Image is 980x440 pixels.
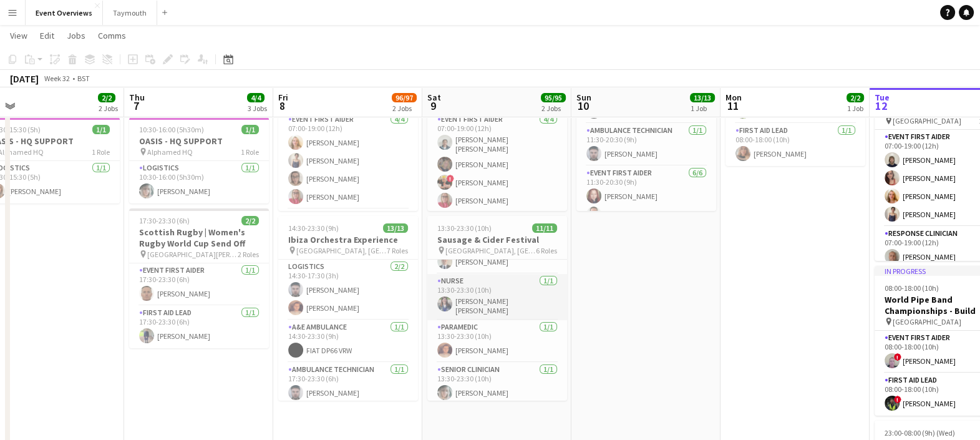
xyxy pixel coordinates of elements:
[92,147,110,157] span: 1 Role
[147,250,238,259] span: [GEOGRAPHIC_DATA][PERSON_NAME]
[248,104,267,113] div: 3 Jobs
[41,74,72,83] span: Week 32
[437,223,492,233] span: 13:30-23:30 (10h)
[147,147,193,157] span: Alphamed HQ
[129,208,269,348] app-job-card: 17:30-23:30 (6h)2/2Scottish Rugby | Women's Rugby World Cup Send Off [GEOGRAPHIC_DATA][PERSON_NAM...
[691,104,714,113] div: 1 Job
[885,428,955,438] span: 23:00-08:00 (9h) (Wed)
[92,125,110,134] span: 1/1
[724,99,742,113] span: 11
[725,124,865,166] app-card-role: First Aid Lead1/108:00-18:00 (10h)[PERSON_NAME]
[288,223,339,233] span: 14:30-23:30 (9h)
[576,166,716,299] app-card-role: Event First Aider6/611:30-20:30 (9h)[PERSON_NAME][PERSON_NAME]
[129,135,269,147] h3: OASIS - HQ SUPPORT
[139,125,204,134] span: 10:30-16:00 (5h30m)
[278,363,418,405] app-card-role: Ambulance Technician1/117:30-23:30 (6h)[PERSON_NAME]
[98,93,115,102] span: 2/2
[278,26,418,211] app-job-card: 07:00-00:00 (17h) (Sat)83/84Oasis @ [GEOGRAPHIC_DATA] [GEOGRAPHIC_DATA]27 RolesEMT1/107:00-19:00 ...
[893,116,961,125] span: [GEOGRAPHIC_DATA]
[885,283,939,293] span: 08:00-18:00 (10h)
[67,30,85,41] span: Jobs
[5,27,32,44] a: View
[893,317,961,326] span: [GEOGRAPHIC_DATA]
[425,99,441,113] span: 9
[875,92,890,103] span: Tue
[541,93,566,102] span: 95/95
[40,30,54,41] span: Edit
[847,93,864,102] span: 2/2
[894,353,901,361] span: !
[278,234,418,245] h3: Ibiza Orchestra Experience
[93,27,131,44] a: Comms
[129,227,269,249] h3: Scottish Rugby | Women's Rugby World Cup Send Off
[129,92,145,103] span: Thu
[278,320,418,363] app-card-role: A&E Ambulance1/114:30-23:30 (9h)FIAT DP66 VRW
[576,26,716,211] app-job-card: 11:30-23:00 (11h30m)13/13Summer in [GEOGRAPHIC_DATA] [GEOGRAPHIC_DATA], [GEOGRAPHIC_DATA]7 RolesA...
[541,104,565,113] div: 2 Jobs
[278,112,418,209] app-card-role: Event First Aider4/407:00-19:00 (12h)[PERSON_NAME][PERSON_NAME][PERSON_NAME][PERSON_NAME]
[62,27,90,44] a: Jobs
[247,93,264,102] span: 4/4
[536,246,557,255] span: 6 Roles
[447,175,454,182] span: !
[383,223,408,233] span: 13/13
[690,93,715,102] span: 13/13
[278,260,418,320] app-card-role: Logistics2/214:30-17:30 (3h)[PERSON_NAME][PERSON_NAME]
[35,27,59,44] a: Edit
[894,396,901,403] span: !
[129,161,269,203] app-card-role: Logistics1/110:30-16:00 (5h30m)[PERSON_NAME]
[241,125,259,134] span: 1/1
[387,246,408,255] span: 7 Roles
[278,92,288,103] span: Fri
[873,99,890,113] span: 12
[427,92,441,103] span: Sat
[725,92,742,103] span: Mon
[238,250,259,259] span: 2 Roles
[10,72,39,85] div: [DATE]
[241,147,259,157] span: 1 Role
[427,216,567,401] app-job-card: 13:30-23:30 (10h)11/11Sausage & Cider Festival [GEOGRAPHIC_DATA], [GEOGRAPHIC_DATA]6 Roles[PERSON...
[575,99,591,113] span: 10
[127,99,145,113] span: 7
[427,274,567,320] app-card-role: Nurse1/113:30-23:30 (10h)[PERSON_NAME] [PERSON_NAME]
[129,263,269,306] app-card-role: Event First Aider1/117:30-23:30 (6h)[PERSON_NAME]
[847,104,863,113] div: 1 Job
[427,234,567,245] h3: Sausage & Cider Festival
[296,246,387,255] span: [GEOGRAPHIC_DATA], [GEOGRAPHIC_DATA], [GEOGRAPHIC_DATA]
[427,112,567,213] app-card-role: Event First Aider4/407:00-19:00 (12h)[PERSON_NAME] [PERSON_NAME][PERSON_NAME]![PERSON_NAME][PERSO...
[77,74,90,83] div: BST
[99,104,118,113] div: 2 Jobs
[139,216,190,225] span: 17:30-23:30 (6h)
[445,246,536,255] span: [GEOGRAPHIC_DATA], [GEOGRAPHIC_DATA]
[10,30,27,41] span: View
[392,93,417,102] span: 96/97
[129,306,269,348] app-card-role: First Aid Lead1/117:30-23:30 (6h)[PERSON_NAME]
[427,320,567,363] app-card-role: Paramedic1/113:30-23:30 (10h)[PERSON_NAME]
[26,1,103,25] button: Event Overviews
[103,1,157,25] button: Taymouth
[129,117,269,203] app-job-card: 10:30-16:00 (5h30m)1/1OASIS - HQ SUPPORT Alphamed HQ1 RoleLogistics1/110:30-16:00 (5h30m)[PERSON_...
[427,363,567,405] app-card-role: Senior Clinician1/113:30-23:30 (10h)[PERSON_NAME]
[576,92,591,103] span: Sun
[532,223,557,233] span: 11/11
[276,99,288,113] span: 8
[241,216,259,225] span: 2/2
[98,30,126,41] span: Comms
[278,216,418,401] app-job-card: 14:30-23:30 (9h)13/13Ibiza Orchestra Experience [GEOGRAPHIC_DATA], [GEOGRAPHIC_DATA], [GEOGRAPHIC...
[576,124,716,166] app-card-role: Ambulance Technician1/111:30-20:30 (9h)[PERSON_NAME]
[392,104,416,113] div: 2 Jobs
[427,26,567,211] app-job-card: 07:00-00:00 (17h) (Sun)84/84Oasis @ [GEOGRAPHIC_DATA] [GEOGRAPHIC_DATA]28 RolesEMT1/107:00-19:00 ...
